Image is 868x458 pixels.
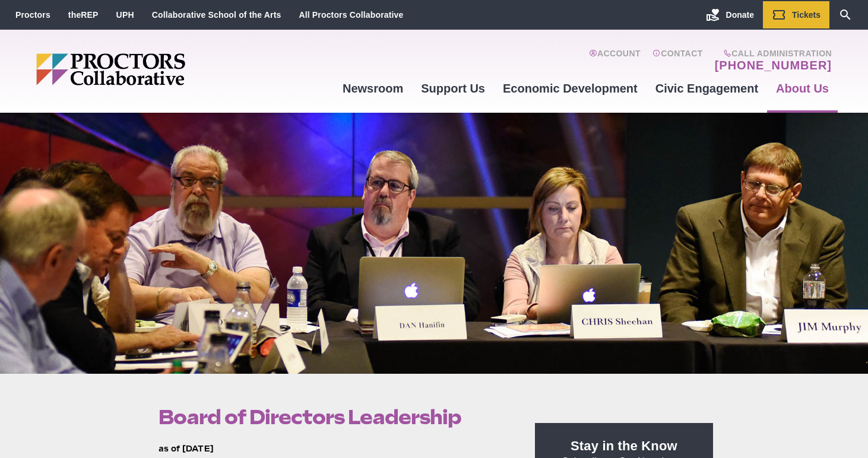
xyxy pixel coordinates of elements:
[116,10,134,20] a: UPH
[152,10,281,20] a: Collaborative School of the Arts
[792,10,821,20] span: Tickets
[647,72,767,104] a: Civic Engagement
[763,1,829,28] a: Tickets
[711,49,832,58] span: Call Administration
[697,1,763,28] a: Donate
[494,72,647,104] a: Economic Development
[767,72,838,104] a: About Us
[715,58,832,72] a: [PHONE_NUMBER]
[36,53,277,85] img: Proctors logo
[299,10,403,20] a: All Proctors Collaborative
[726,10,754,20] span: Donate
[412,72,494,104] a: Support Us
[15,10,50,20] a: Proctors
[159,406,508,428] h1: Board of Directors Leadership
[589,49,641,72] a: Account
[159,443,508,456] h5: as of [DATE]
[571,438,677,453] strong: Stay in the Know
[68,10,99,20] a: theREP
[829,1,861,28] a: Search
[334,72,412,104] a: Newsroom
[652,49,703,72] a: Contact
